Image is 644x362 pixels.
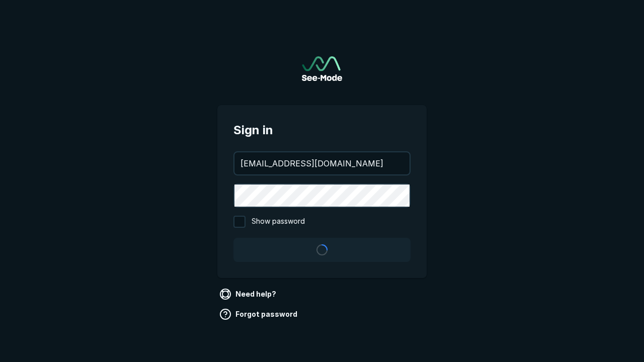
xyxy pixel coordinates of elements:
span: Sign in [233,121,411,139]
input: your@email.com [234,152,410,174]
a: Go to sign in [302,56,342,81]
span: Show password [252,216,305,228]
a: Need help? [217,286,280,302]
a: Forgot password [217,306,301,322]
img: See-Mode Logo [302,56,342,81]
